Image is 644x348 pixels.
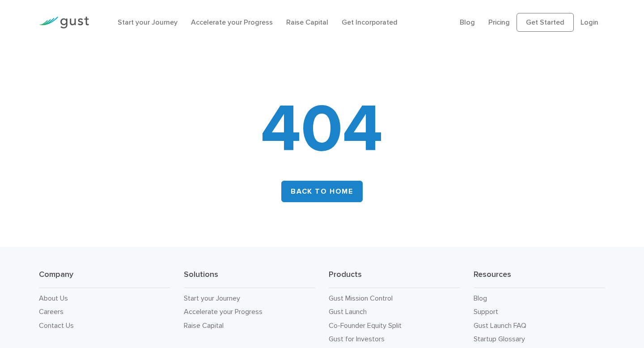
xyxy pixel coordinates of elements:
[342,18,398,26] a: Get Incorporated
[191,18,273,26] a: Accelerate your Progress
[281,181,362,202] a: Back to Home
[286,18,328,26] a: Raise Capital
[39,321,74,330] a: Contact Us
[184,307,263,316] a: Accelerate your Progress
[39,269,170,288] h3: Company
[184,269,315,288] h3: Solutions
[329,321,402,330] a: Co-Founder Equity Split
[39,307,64,316] a: Careers
[474,294,487,302] a: Blog
[474,335,525,343] a: Startup Glossary
[39,294,68,302] a: About Us
[474,321,526,330] a: Gust Launch FAQ
[460,18,475,26] a: Blog
[329,269,460,288] h3: Products
[488,18,510,26] a: Pricing
[580,18,598,26] a: Login
[474,307,498,316] a: Support
[184,321,224,330] a: Raise Capital
[184,294,240,302] a: Start your Journey
[517,13,574,32] a: Get Started
[329,307,367,316] a: Gust Launch
[39,17,89,29] img: Gust Logo
[474,269,605,288] h3: Resources
[329,335,385,343] a: Gust for Investors
[87,89,557,170] h1: 404
[329,294,393,302] a: Gust Mission Control
[118,18,178,26] a: Start your Journey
